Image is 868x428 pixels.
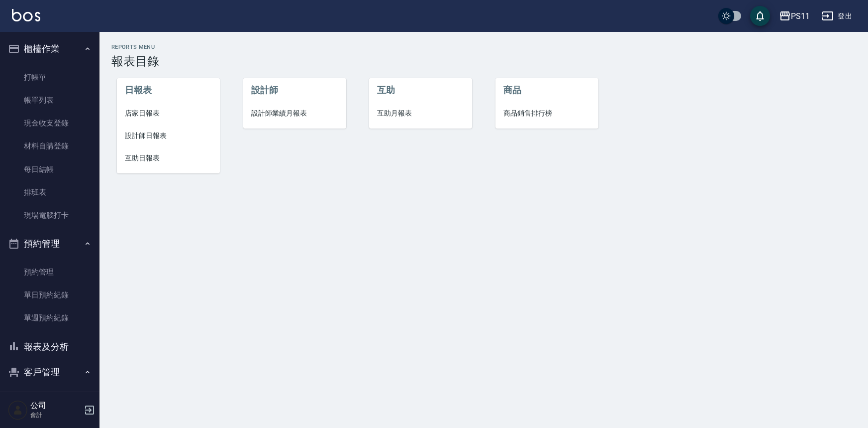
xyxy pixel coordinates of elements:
a: 商品銷售排行榜 [495,102,598,125]
div: PS11 [791,10,810,22]
a: 單日預約紀錄 [4,284,96,306]
li: 設計師 [243,78,346,102]
span: 設計師業績月報表 [251,108,338,119]
span: 店家日報表 [125,108,212,119]
button: 報表及分析 [4,334,96,360]
li: 商品 [495,78,598,102]
button: 登出 [818,7,856,25]
a: 材料自購登錄 [4,135,96,157]
a: 帳單列表 [4,89,96,112]
a: 打帳單 [4,66,96,89]
h2: Reports Menu [111,44,856,50]
button: 櫃檯作業 [4,36,96,62]
a: 排班表 [4,181,96,204]
h3: 報表目錄 [111,54,856,68]
a: 互助日報表 [117,147,220,169]
a: 每日結帳 [4,158,96,181]
li: 日報表 [117,78,220,102]
button: PS11 [775,6,814,26]
button: save [750,6,770,26]
p: 會計 [30,411,81,420]
a: 互助月報表 [369,102,472,125]
span: 互助日報表 [125,153,212,163]
li: 互助 [369,78,472,102]
a: 店家日報表 [117,102,220,125]
a: 設計師日報表 [117,125,220,147]
a: 單週預約紀錄 [4,306,96,329]
h5: 公司 [30,401,81,411]
span: 設計師日報表 [125,131,212,141]
a: 設計師業績月報表 [243,102,346,125]
button: 客戶管理 [4,359,96,385]
a: 客戶列表 [4,389,96,412]
img: Person [8,400,28,420]
a: 預約管理 [4,261,96,284]
span: 商品銷售排行榜 [503,108,590,119]
span: 互助月報表 [377,108,464,119]
a: 現金收支登錄 [4,112,96,135]
img: Logo [12,9,40,21]
button: 預約管理 [4,231,96,257]
a: 現場電腦打卡 [4,204,96,227]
